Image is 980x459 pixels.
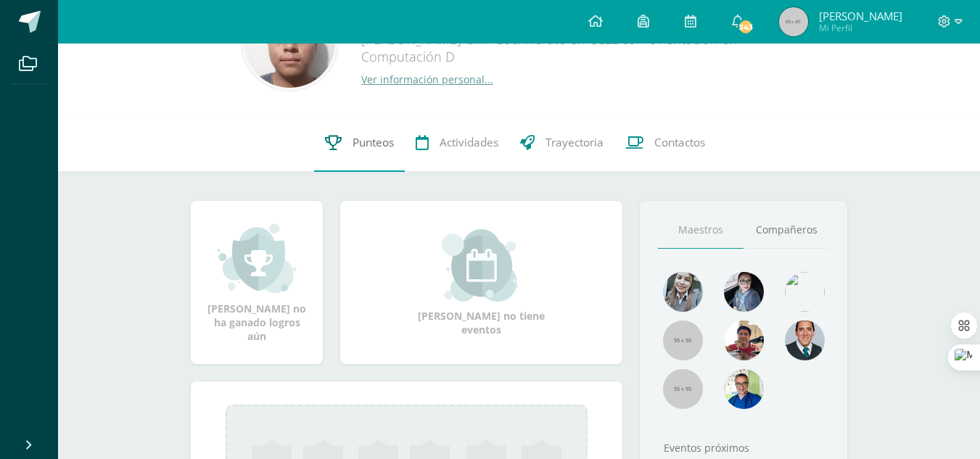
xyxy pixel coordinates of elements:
img: 45x45 [779,7,808,36]
a: Punteos [314,114,405,172]
div: [PERSON_NAME] no tiene eventos [409,229,554,336]
img: achievement_small.png [218,222,297,294]
div: [PERSON_NAME] CMP Bachillerato en CCLL con Orientación en Computación D [361,30,796,73]
img: b8baad08a0802a54ee139394226d2cf3.png [724,272,764,312]
div: Eventos próximos [658,441,829,455]
span: [PERSON_NAME] [819,9,902,23]
img: c25c8a4a46aeab7e345bf0f34826bacf.png [785,272,825,312]
span: 343 [738,19,754,35]
img: 10741f48bcca31577cbcd80b61dad2f3.png [724,369,764,409]
span: Contactos [654,135,705,150]
img: 11152eb22ca3048aebc25a5ecf6973a7.png [724,321,764,360]
img: 45bd7986b8947ad7e5894cbc9b781108.png [663,272,703,312]
a: Compañeros [744,212,829,249]
img: 55x55 [663,369,703,409]
img: eec80b72a0218df6e1b0c014193c2b59.png [785,321,825,360]
a: Actividades [405,114,509,172]
img: event_small.png [442,229,521,302]
span: Mi Perfil [819,22,902,34]
a: Maestros [658,212,744,249]
span: Trayectoria [545,135,604,150]
span: Punteos [353,135,394,150]
div: [PERSON_NAME] no ha ganado logros aún [205,222,308,343]
span: Actividades [440,135,498,150]
a: Trayectoria [509,114,614,172]
a: Ver información personal... [361,73,493,86]
img: 55x55 [663,321,703,360]
a: Contactos [614,114,716,172]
